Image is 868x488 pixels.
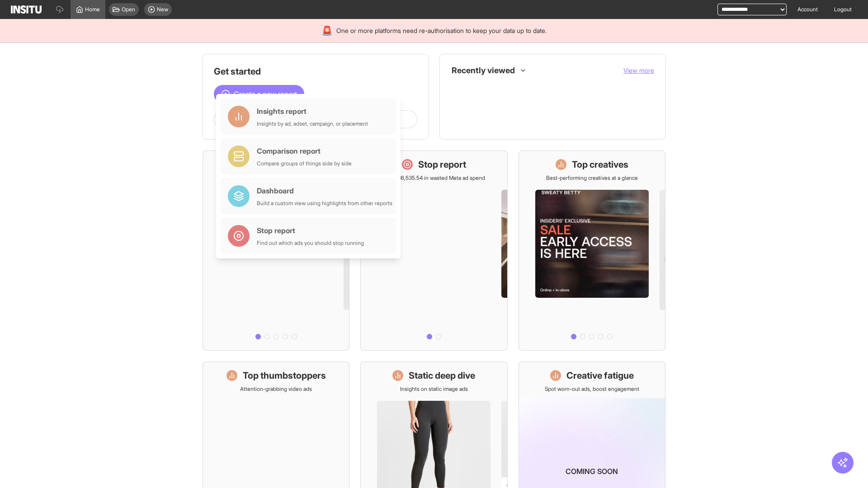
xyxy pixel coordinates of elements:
[257,225,364,236] div: Stop report
[203,150,349,351] a: What's live nowSee all active ads instantly
[240,385,312,393] p: Attention-grabbing video ads
[85,6,100,13] span: Home
[257,185,392,196] div: Dashboard
[11,5,42,14] img: Logo
[546,174,638,182] p: Best-performing creatives at a glance
[257,120,368,127] div: Insights by ad, adset, campaign, or placement
[214,65,417,78] h1: Get started
[623,66,654,74] span: View more
[257,239,364,247] div: Find out which ads you should stop running
[519,150,665,351] a: Top creativesBest-performing creatives at a glance
[623,66,654,75] button: View more
[383,174,485,182] p: Save £16,535.54 in wasted Meta ad spend
[257,160,352,167] div: Compare groups of things side by side
[400,385,468,393] p: Insights on static image ads
[360,150,507,351] a: Stop reportSave £16,535.54 in wasted Meta ad spend
[409,369,475,382] h1: Static deep dive
[243,369,326,382] h1: Top thumbstoppers
[157,6,168,13] span: New
[122,6,135,13] span: Open
[336,26,547,35] span: One or more platforms need re-authorisation to keep your data up to date.
[234,89,297,99] span: Create a new report
[214,85,304,103] button: Create a new report
[257,200,392,207] div: Build a custom view using highlights from other reports
[321,24,333,37] div: 🚨
[572,158,628,171] h1: Top creatives
[257,145,352,156] div: Comparison report
[257,106,368,117] div: Insights report
[418,158,466,171] h1: Stop report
